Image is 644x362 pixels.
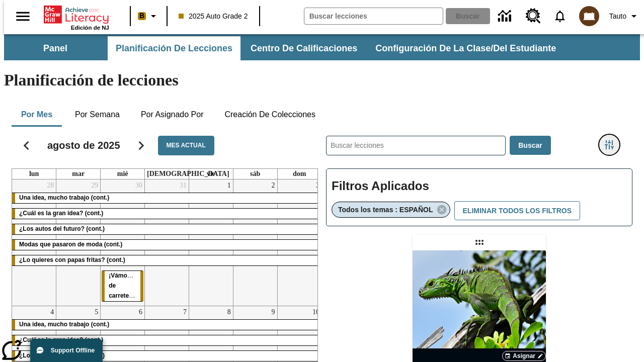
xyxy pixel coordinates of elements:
[45,179,56,192] a: 28 de julio de 2025
[326,168,632,227] div: Filtros Aplicados
[158,136,214,155] button: Mes actual
[5,36,106,60] button: Panel
[101,179,145,306] td: 30 de julio de 2025
[145,179,189,306] td: 31 de julio de 2025
[133,179,144,192] a: 30 de julio de 2025
[48,306,56,318] a: 4 de agosto de 2025
[19,256,125,263] span: ¿Lo quieres con papas fritas? (cont.)
[205,169,217,179] a: viernes
[520,3,547,30] a: Centro de recursos, Se abrirá en una pestaña nueva.
[19,336,103,343] span: ¿Cuál es la gran idea? (cont.)
[338,206,433,214] span: Todos los temas : ESPAÑOL
[179,11,248,22] span: 2025 Auto Grade 2
[51,347,95,354] span: Support Offline
[133,103,212,127] button: Por asignado por
[513,351,535,360] span: Asignar
[115,169,130,179] a: miércoles
[454,201,580,221] button: Eliminar todos los filtros
[56,179,101,306] td: 29 de julio de 2025
[502,351,546,361] button: Asignar Elegir fechas
[573,3,605,29] button: Escoja un nuevo avatar
[510,136,550,155] button: Buscar
[14,133,39,158] button: Regresar
[547,3,573,29] a: Notificaciones
[327,136,505,155] input: Buscar lecciones
[216,103,324,127] button: Creación de colecciones
[12,179,56,306] td: 28 de julio de 2025
[134,7,164,25] button: Boost El color de la clase es anaranjado claro. Cambiar el color de la clase.
[310,306,321,318] a: 10 de agosto de 2025
[102,271,143,301] div: ¡Vámonos de carretera!
[243,36,365,60] button: Centro de calificaciones
[12,255,321,265] div: ¿Lo quieres con papas fritas? (cont.)
[367,36,564,60] button: Configuración de la clase/del estudiante
[4,34,640,60] div: Subbarra de navegación
[12,335,321,345] div: ¿Cuál es la gran idea? (cont.)
[89,179,100,192] a: 29 de julio de 2025
[579,6,599,26] img: avatar image
[270,179,277,192] a: 2 de agosto de 2025
[44,4,109,31] div: Portada
[19,210,103,217] span: ¿Cuál es la gran idea? (cont.)
[605,7,644,25] button: Perfil/Configuración
[291,169,308,179] a: domingo
[12,320,321,330] div: Una idea, mucho trabajo (cont.)
[12,351,321,361] div: ¿Los autos del futuro? (cont.)
[137,306,144,318] a: 6 de agosto de 2025
[71,25,109,31] span: Edición de NJ
[248,169,262,179] a: sábado
[19,241,122,248] span: Modas que pasaron de moda (cont.)
[277,179,321,306] td: 3 de agosto de 2025
[27,169,41,179] a: lunes
[189,179,233,306] td: 1 de agosto de 2025
[19,225,105,232] span: ¿Los autos del futuro? (cont.)
[12,240,321,250] div: Modas que pasaron de moda (cont.)
[30,339,103,362] button: Support Offline
[314,179,321,192] a: 3 de agosto de 2025
[70,169,87,179] a: martes
[599,135,619,155] button: Menú lateral de filtros
[471,234,488,250] div: Lección arrastrable: Lluvia de iguanas
[332,202,450,218] div: Eliminar Todos los temas : ESPAÑOL el ítem seleccionado del filtro
[12,224,321,234] div: ¿Los autos del futuro? (cont.)
[93,306,100,318] a: 5 de agosto de 2025
[304,8,443,24] input: Buscar campo
[128,133,154,158] button: Seguir
[332,174,627,199] h2: Filtros Aplicados
[109,272,138,299] span: ¡Vámonos de carretera!
[12,103,62,127] button: Por mes
[233,179,277,306] td: 2 de agosto de 2025
[19,194,109,201] span: Una idea, mucho trabajo (cont.)
[145,169,231,179] a: jueves
[492,3,520,30] a: Centro de información
[270,306,277,318] a: 9 de agosto de 2025
[609,11,626,22] span: Tauto
[139,10,144,22] span: B
[4,36,565,60] div: Subbarra de navegación
[47,139,120,151] h2: agosto de 2025
[8,2,38,31] button: Abrir el menú lateral
[225,306,233,318] a: 8 de agosto de 2025
[178,179,189,192] a: 31 de julio de 2025
[44,5,109,25] a: Portada
[4,71,640,89] h1: Planificación de lecciones
[225,179,233,192] a: 1 de agosto de 2025
[12,209,321,219] div: ¿Cuál es la gran idea? (cont.)
[181,306,189,318] a: 7 de agosto de 2025
[108,36,240,60] button: Planificación de lecciones
[67,103,128,127] button: Por semana
[12,193,321,203] div: Una idea, mucho trabajo (cont.)
[19,321,109,328] span: Una idea, mucho trabajo (cont.)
